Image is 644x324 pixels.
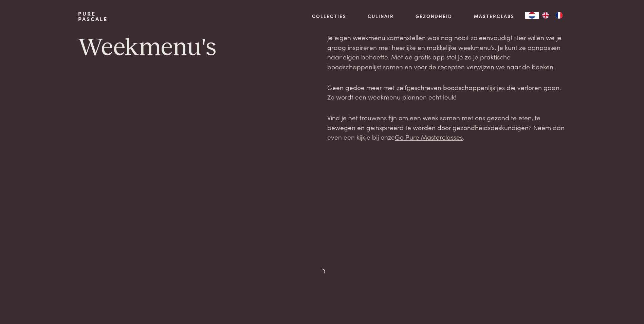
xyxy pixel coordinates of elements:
[327,33,566,72] p: Je eigen weekmenu samenstellen was nog nooit zo eenvoudig! Hier willen we je graag inspireren met...
[327,83,566,102] p: Geen gedoe meer met zelfgeschreven boodschappenlijstjes die verloren gaan. Zo wordt een weekmenu ...
[416,13,452,20] a: Gezondheid
[525,12,539,19] div: Language
[552,12,566,19] a: FR
[312,13,346,20] a: Collecties
[525,12,539,19] a: NL
[78,11,108,22] a: PurePascale
[474,13,514,20] a: Masterclass
[539,12,552,19] a: EN
[525,12,566,19] aside: Language selected: Nederlands
[539,12,566,19] ul: Language list
[78,33,316,63] h1: Weekmenu's
[368,13,394,20] a: Culinair
[327,113,566,142] p: Vind je het trouwens fijn om een week samen met ons gezond te eten, te bewegen en geïnspireerd te...
[395,132,463,141] a: Go Pure Masterclasses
